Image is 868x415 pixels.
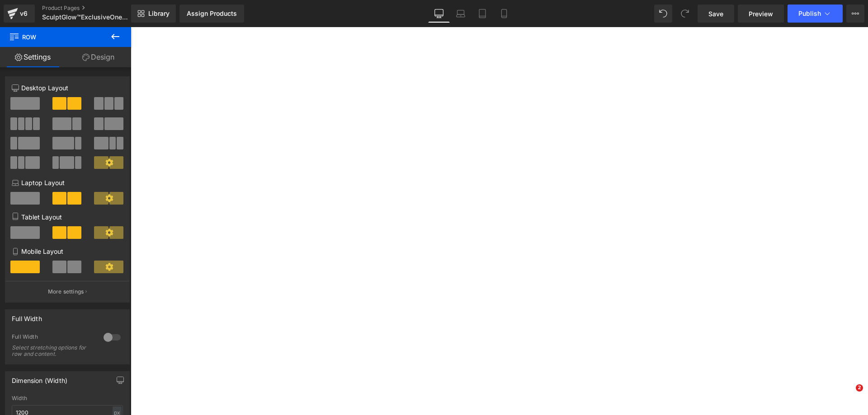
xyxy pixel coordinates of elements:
p: Desktop Layout [12,83,123,93]
button: More [846,5,864,23]
button: Undo [654,5,672,23]
p: Tablet Layout [12,212,123,222]
div: Full Width [12,310,42,322]
iframe: Intercom live chat [837,384,859,406]
button: Publish [788,5,843,23]
span: SculptGlow™ExclusiveOne-Time Deal [42,14,129,21]
a: Laptop [450,5,472,23]
p: More settings [48,288,84,296]
div: Assign Products [187,10,237,17]
span: Preview [749,9,773,19]
div: Dimension (Width) [12,372,67,384]
span: 2 [856,384,863,392]
a: Desktop [428,5,450,23]
a: New Library [131,5,176,23]
div: Width [12,395,123,401]
a: Preview [738,5,784,23]
span: Save [708,9,723,19]
a: Tablet [472,5,493,23]
button: More settings [5,281,129,302]
a: Mobile [493,5,515,23]
div: Select stretching options for row and content. [12,345,93,357]
button: Redo [676,5,694,23]
a: Product Pages [42,5,146,12]
span: Library [148,9,170,18]
span: Publish [798,10,821,17]
a: v6 [4,5,35,23]
span: Row [9,27,99,47]
p: Mobile Layout [12,247,123,256]
p: Laptop Layout [12,178,123,187]
a: Design [66,47,131,67]
div: Full Width [12,333,94,343]
div: v6 [18,8,29,19]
